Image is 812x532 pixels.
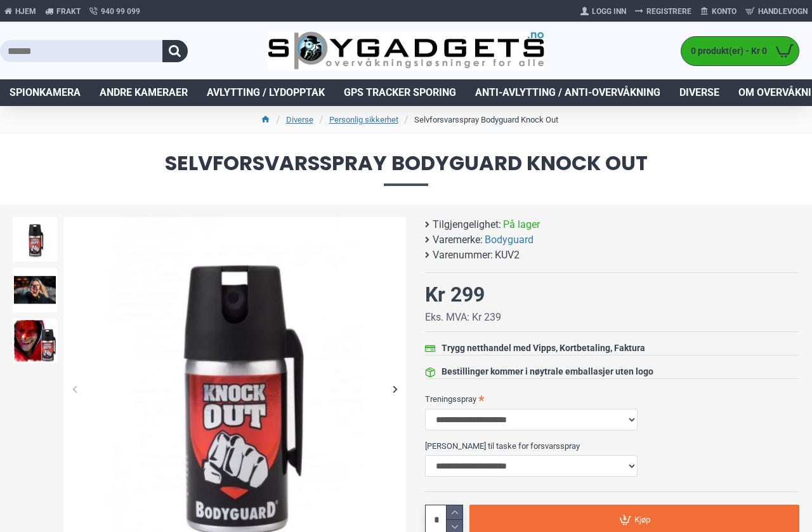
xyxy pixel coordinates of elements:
[13,319,57,363] img: Forsvarsspray - Lovlig Pepperspray - SpyGadgets.no
[646,6,691,17] span: Registrere
[712,6,737,17] span: Konto
[741,1,812,22] a: Handlevogn
[679,85,719,100] span: Diverse
[100,85,188,100] span: Andre kameraer
[592,6,626,17] span: Logg Inn
[63,378,86,400] div: Previous slide
[334,79,466,106] a: GPS Tracker Sporing
[207,85,325,100] span: Avlytting / Lydopptak
[442,342,645,355] div: Trygg netthandel med Vipps, Kortbetaling, Faktura
[13,217,57,262] img: Forsvarsspray - Lovlig Pepperspray - SpyGadgets.no
[56,6,81,17] span: Frakt
[425,279,485,310] div: Kr 299
[670,79,729,106] a: Diverse
[268,31,544,71] img: SpyGadgets.no
[696,1,741,22] a: Konto
[15,6,36,17] span: Hjem
[475,85,660,100] span: Anti-avlytting / Anti-overvåkning
[384,378,406,400] div: Next slide
[576,1,631,22] a: Logg Inn
[433,232,483,248] b: Varemerke:
[681,37,799,65] a: 0 produkt(er) - Kr 0
[13,268,57,312] img: Forsvarsspray - Lovlig Pepperspray - SpyGadgets.no
[758,6,808,17] span: Handlevogn
[634,515,650,524] span: Kjøp
[286,114,313,126] a: Diverse
[344,85,456,100] span: GPS Tracker Sporing
[101,6,140,17] span: 940 99 099
[10,85,81,100] span: Spionkamera
[495,248,520,263] span: KUV2
[90,79,197,106] a: Andre kameraer
[197,79,334,106] a: Avlytting / Lydopptak
[503,217,540,232] span: På lager
[681,44,770,58] span: 0 produkt(er) - Kr 0
[631,1,696,22] a: Registrere
[466,79,670,106] a: Anti-avlytting / Anti-overvåkning
[433,217,501,232] b: Tilgjengelighet:
[425,436,799,456] label: [PERSON_NAME] til taske for forsvarsspray
[442,365,653,378] div: Bestillinger kommer i nøytrale emballasjer uten logo
[425,389,799,409] label: Treningsspray
[329,114,398,126] a: Personlig sikkerhet
[13,153,799,185] span: Selvforsvarsspray Bodyguard Knock Out
[485,232,534,248] a: Bodyguard
[433,248,493,263] b: Varenummer:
